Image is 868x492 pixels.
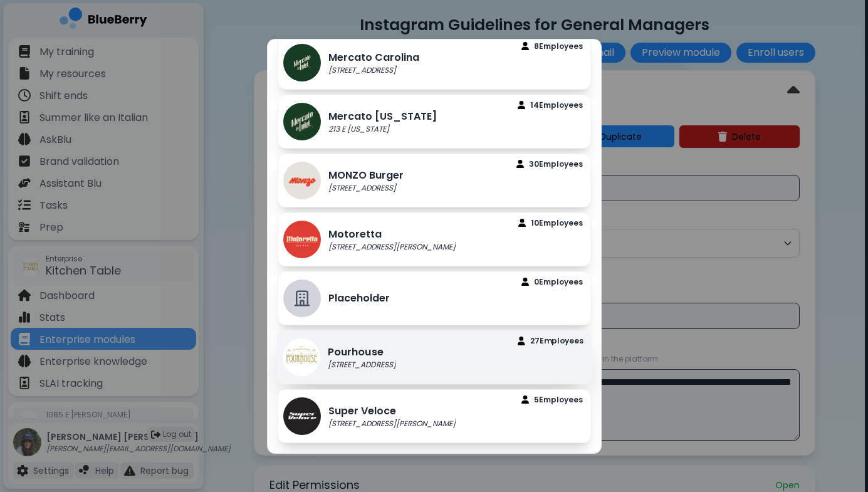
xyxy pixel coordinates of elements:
[531,218,583,228] p: 10 Employee s
[328,168,404,183] p: MONZO Burger
[283,103,321,140] img: company thumbnail
[529,159,583,169] p: 30 Employee s
[534,277,583,287] p: 0 Employee s
[328,227,456,242] p: Motoretta
[328,65,419,75] p: [STREET_ADDRESS]
[328,109,437,124] p: Mercato [US_STATE]
[328,124,437,134] p: 213 E [US_STATE]
[521,395,529,404] img: file icon
[530,100,583,110] p: 14 Employee s
[328,242,456,252] p: [STREET_ADDRESS][PERSON_NAME]
[518,101,525,110] img: file icon
[328,344,396,359] p: Pourhouse
[517,336,525,345] img: file icon
[328,50,419,65] p: Mercato Carolina
[516,160,524,169] img: file icon
[534,41,583,51] p: 8 Employee s
[534,395,583,405] p: 5 Employee s
[328,404,456,419] p: Super Veloce
[518,219,526,228] img: file icon
[328,183,404,193] p: [STREET_ADDRESS]
[282,338,320,375] img: company thumbnail
[328,360,396,370] p: [STREET_ADDRESS]
[283,397,321,435] img: company thumbnail
[283,162,321,199] img: company thumbnail
[328,291,390,306] p: Placeholder
[521,42,529,51] img: file icon
[328,419,456,429] p: [STREET_ADDRESS][PERSON_NAME]
[283,221,321,258] img: company thumbnail
[530,335,583,345] p: 27 Employee s
[521,278,529,286] img: file icon
[283,44,321,81] img: company thumbnail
